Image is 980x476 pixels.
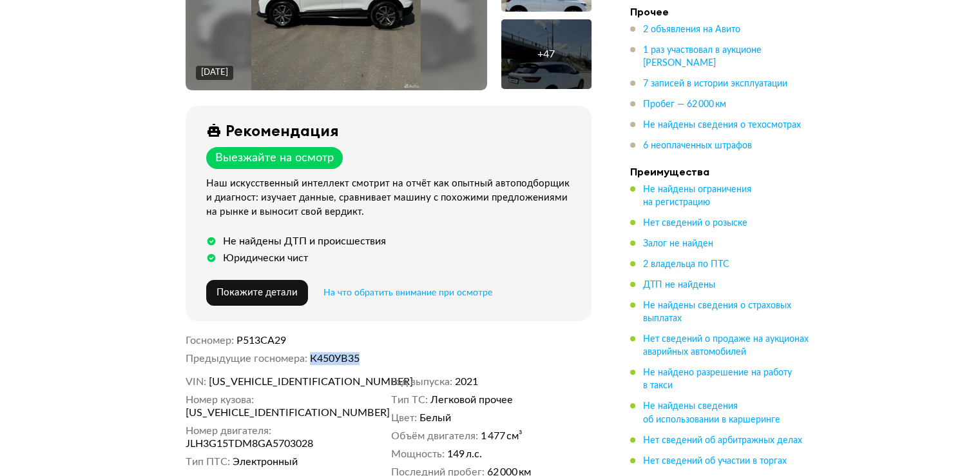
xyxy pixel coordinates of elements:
dt: Год выпуска [391,375,452,388]
dt: Предыдущие госномера [186,352,307,365]
span: 2 объявления на Авито [643,25,740,34]
span: 7 записей в истории эксплуатации [643,79,787,88]
dt: Номер кузова [186,393,254,406]
span: Белый [419,412,451,424]
span: Не найдены сведения о техосмотрах [643,121,801,130]
span: На что обратить внимание при осмотре [323,288,492,297]
span: Нет сведений об участии в торгах [643,456,787,465]
dt: VIN [186,375,206,388]
span: Нет сведений об арбитражных делах [643,435,802,444]
dt: Тип ПТС [186,455,230,468]
dt: Мощность [391,448,445,461]
span: 6 неоплаченных штрафов [643,141,752,150]
div: Не найдены ДТП и происшествия [223,235,386,248]
span: 2 владельца по ПТС [643,260,729,269]
span: ДТП не найдены [643,281,715,290]
div: [DATE] [201,67,228,79]
h4: Прочее [630,5,811,18]
span: JLH3G15TDM8GA5703028 [186,437,313,450]
dt: Номер двигателя [186,424,271,437]
dt: Объём двигателя [391,430,478,442]
h4: Преимущества [630,165,811,178]
span: Р513СА29 [236,335,286,346]
dt: Цвет [391,412,417,424]
div: Рекомендация [226,121,339,139]
span: Нет сведений о розыске [643,219,747,228]
span: Легковой прочее [430,393,513,406]
button: Покажите детали [206,280,308,306]
span: Не найдены сведения о страховых выплатах [643,301,791,323]
dd: К450УВ35 [310,352,591,365]
span: 1 раз участвовал в аукционе [PERSON_NAME] [643,46,762,68]
span: Не найдены сведения об использовании в каршеринге [643,402,780,424]
span: 2021 [455,375,478,388]
span: Нет сведений о продаже на аукционах аварийных автомобилей [643,335,809,357]
dt: Госномер [186,334,234,347]
span: [US_VEHICLE_IDENTIFICATION_NUMBER] [186,406,334,419]
span: Покажите детали [216,288,298,297]
span: Залог не найден [643,239,713,248]
div: Наш искусственный интеллект смотрит на отчёт как опытный автоподборщик и диагност: изучает данные... [206,177,576,219]
span: [US_VEHICLE_IDENTIFICATION_NUMBER] [209,375,357,388]
span: Электронный [233,455,298,468]
span: 1 477 см³ [481,430,523,442]
div: Юридически чист [223,252,308,264]
span: 149 л.с. [447,448,482,461]
dt: Тип ТС [391,393,428,406]
div: Выезжайте на осмотр [215,151,334,165]
div: + 47 [537,48,555,61]
span: Не найдены ограничения на регистрацию [643,185,751,207]
span: Не найдено разрешение на работу в такси [643,368,792,390]
span: Пробег — 62 000 км [643,100,726,109]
